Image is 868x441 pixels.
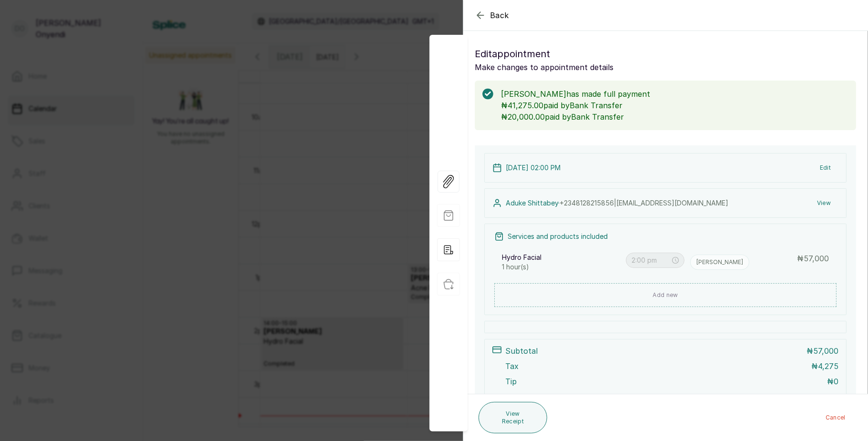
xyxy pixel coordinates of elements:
[502,253,541,262] p: Hydro Facial
[809,195,838,212] button: View
[505,376,517,387] p: Tip
[827,376,838,387] p: ₦
[508,232,608,241] p: Services and products included
[812,159,838,176] button: Edit
[490,10,509,21] span: Back
[501,100,848,111] p: ₦41,275.00 paid by Bank Transfer
[506,163,561,173] p: [DATE] 02:00 PM
[696,258,743,266] p: [PERSON_NAME]
[475,46,550,62] span: Edit appointment
[505,360,519,372] p: Tax
[834,377,838,386] span: 0
[560,199,728,207] span: +234 8128215856 | [EMAIL_ADDRESS][DOMAIN_NAME]
[807,345,838,357] p: ₦
[797,392,821,401] span: 61,275
[475,10,509,21] button: Back
[502,262,620,272] p: 1 hour(s)
[505,391,524,402] p: Total
[479,402,547,433] button: View Receipt
[790,391,821,402] p: ₦
[632,255,671,266] input: Select time
[494,283,837,307] button: Add new
[813,346,838,356] span: 57,000
[797,253,829,264] p: ₦
[505,345,538,357] p: Subtotal
[825,393,838,400] button: View
[501,88,848,100] p: [PERSON_NAME] has made full payment
[475,62,856,73] p: Make changes to appointment details
[811,360,838,372] p: ₦
[501,111,848,123] p: ₦20,000.00 paid by Bank Transfer
[818,361,838,371] span: 4,275
[804,254,829,263] span: 57,000
[818,409,853,426] button: Cancel
[506,198,728,208] p: Aduke Shittabey ·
